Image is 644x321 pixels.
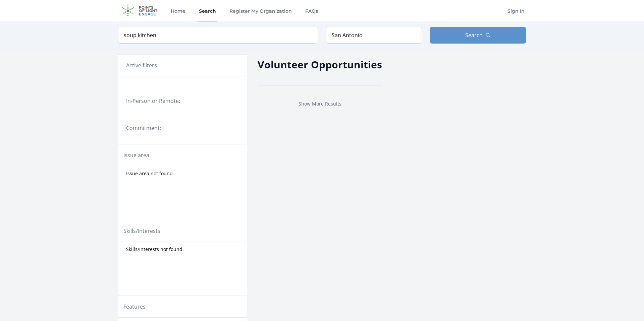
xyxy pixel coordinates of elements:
input: Location [326,27,422,44]
h3: Active filters [126,61,157,69]
button: Search [430,27,526,44]
h2: Volunteer Opportunities [258,57,382,72]
span: Skills/Interests not found. [126,246,184,253]
input: Keyword [118,27,318,44]
legend: Commitment: [126,124,239,132]
legend: Skills/Interests [123,227,160,235]
span: Search [465,31,483,39]
span: Issue area not found. [126,170,174,177]
legend: In-Person or Remote: [126,97,239,105]
legend: Issue area [123,151,149,159]
a: Show More Results [299,101,341,107]
legend: Features [123,303,146,311]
